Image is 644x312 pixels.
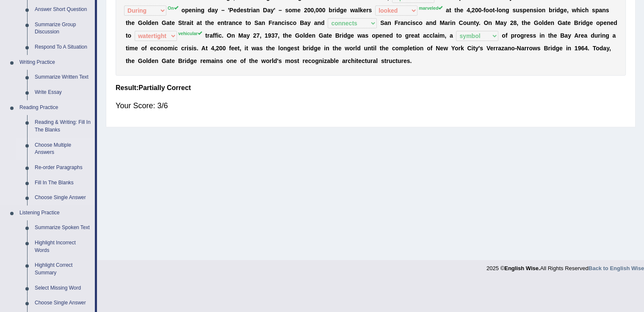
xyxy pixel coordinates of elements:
b: e [351,32,354,39]
b: P [229,7,233,14]
b: e [363,7,366,14]
b: d [433,19,437,26]
b: n [278,19,282,26]
b: e [152,19,155,26]
b: C [459,19,463,26]
b: t [247,7,249,14]
b: c [407,19,411,26]
b: a [401,19,404,26]
b: p [185,7,189,14]
b: t [454,7,456,14]
b: – [279,7,282,14]
b: d [305,32,309,39]
b: r [184,19,186,26]
b: e [379,32,382,39]
b: m [292,7,297,14]
b: e [240,7,243,14]
b: a [415,32,418,39]
b: t [417,32,420,39]
b: a [166,19,170,26]
b: a [355,7,358,14]
b: k [359,7,363,14]
sup: vehicular [178,31,202,36]
b: i [251,7,253,14]
b: S [178,19,182,26]
b: n [256,7,260,14]
b: 2 [510,19,514,26]
b: a [267,7,271,14]
b: i [536,7,538,14]
b: e [171,19,175,26]
b: o [596,19,600,26]
b: o [143,19,146,26]
b: 2 [253,32,257,39]
a: Choose Multiple Answers [31,138,95,160]
b: a [323,32,327,39]
b: t [200,19,202,26]
b: t [126,19,128,26]
b: d [544,19,547,26]
b: n [607,19,611,26]
b: 0 [315,7,319,14]
b: i [580,7,582,14]
a: Respond To A Situation [31,40,95,55]
b: O [484,19,488,26]
b: 3 [271,32,275,39]
b: w [350,7,355,14]
b: h [128,19,132,26]
b: a [196,19,200,26]
b: i [438,32,439,39]
b: t [522,19,524,26]
b: g [586,19,590,26]
b: u [516,7,520,14]
b: t [191,19,193,26]
b: l [542,19,544,26]
b: , [260,32,261,39]
b: i [342,32,343,39]
b: e [288,32,292,39]
b: r [249,7,251,14]
b: 8 [513,19,517,26]
b: e [309,32,312,39]
b: e [547,19,551,26]
b: a [445,19,448,26]
b: s [365,32,368,39]
b: e [603,19,607,26]
b: o [539,19,542,26]
a: Summarize Group Discussion [31,17,95,40]
b: c [415,19,419,26]
b: , [445,32,446,39]
b: r [332,7,334,14]
b: e [411,32,415,39]
b: B [574,19,578,26]
a: Highlight Correct Summary [31,258,95,280]
b: d [556,7,560,14]
b: , [517,19,518,26]
b: e [386,32,390,39]
b: a [253,7,256,14]
b: G [138,19,143,26]
b: f [215,32,217,39]
b: a [229,19,232,26]
b: d [237,7,240,14]
b: e [189,7,192,14]
b: r [272,19,274,26]
b: r [448,19,450,26]
b: a [599,7,602,14]
b: G [295,32,300,39]
b: t [474,19,476,26]
b: - [495,7,497,14]
b: e [131,19,135,26]
b: s [243,7,247,14]
b: p [595,7,599,14]
b: . [479,19,481,26]
b: d [148,19,152,26]
b: n [197,7,201,14]
b: 7 [257,32,260,39]
b: h [585,7,589,14]
b: B [335,32,340,39]
b: r [207,32,209,39]
b: s [592,7,595,14]
b: . [222,32,224,39]
b: ' [228,7,229,14]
